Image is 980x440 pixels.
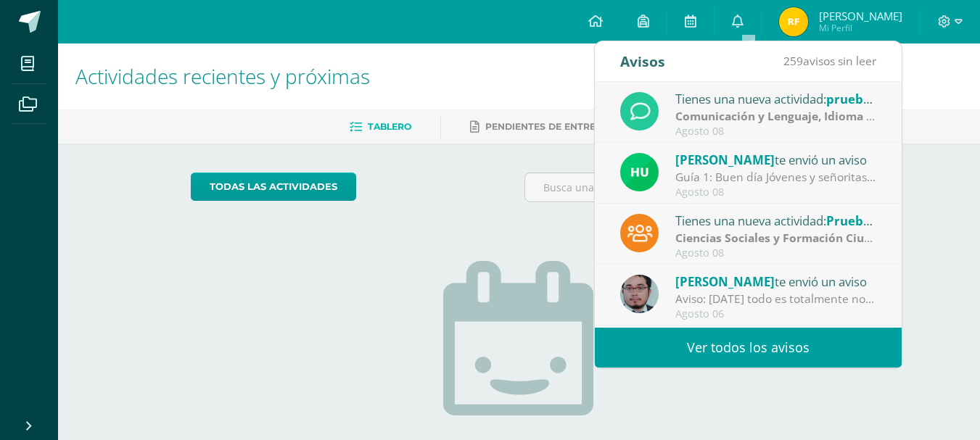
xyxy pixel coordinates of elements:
div: Avisos [620,41,665,81]
span: Pendientes de entrega [485,121,609,132]
span: Tablero [368,121,411,132]
span: 259 [783,53,803,69]
span: Prueba de Logro [826,212,925,229]
a: todas las Actividades [191,173,356,201]
a: Pendientes de entrega [470,115,609,138]
div: Agosto 08 [675,186,877,199]
div: Aviso: Mañana todo es totalmente normal, traer su formato de grecas para continuar en clase [675,291,877,307]
div: Agosto 06 [675,308,877,320]
div: te envió un aviso [675,272,877,291]
span: Mi Perfil [819,22,902,34]
input: Busca una actividad próxima aquí... [525,173,847,202]
img: fd23069c3bd5c8dde97a66a86ce78287.png [620,153,659,191]
a: Tablero [350,115,411,138]
img: e1567eae802b5d2847eb001fd836300b.png [779,7,808,36]
span: [PERSON_NAME] [675,151,775,168]
span: Actividades recientes y próximas [75,62,370,90]
a: Ver todos los avisos [595,328,902,368]
div: Agosto 08 [675,125,877,138]
div: te envió un aviso [675,150,877,169]
strong: Comunicación y Lenguaje, Idioma Extranjero Inglés [675,108,962,124]
img: 5fac68162d5e1b6fbd390a6ac50e103d.png [620,275,659,313]
span: avisos sin leer [783,53,876,69]
span: [PERSON_NAME] [819,9,902,23]
div: Guía 1: Buen día Jóvenes y señoritas que San Juan Bosco Y María Auxiliadora les Bendigan. Por med... [675,169,877,186]
span: prueba de logro [826,91,922,107]
div: | Prueba de Logro [675,230,877,246]
div: Agosto 08 [675,247,877,260]
div: | Prueba de Logro [675,108,877,125]
div: Tienes una nueva actividad: [675,211,877,230]
div: Tienes una nueva actividad: [675,89,877,108]
span: [PERSON_NAME] [675,273,775,290]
